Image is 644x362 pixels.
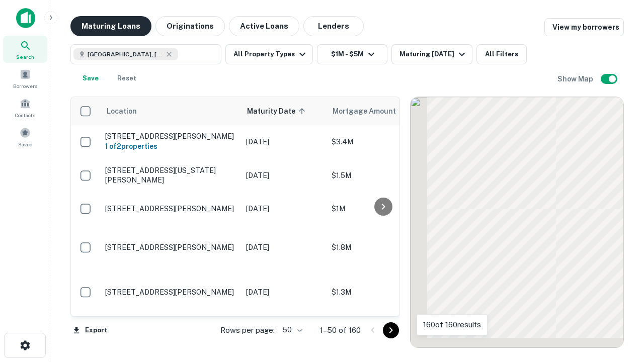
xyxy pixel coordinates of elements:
[303,16,364,36] button: Lenders
[74,68,107,88] button: Save your search to get updates of matches that match your search criteria.
[246,170,321,181] p: [DATE]
[105,166,236,184] p: [STREET_ADDRESS][US_STATE][PERSON_NAME]
[155,16,225,36] button: Originations
[111,68,143,88] button: Reset
[3,36,47,63] a: Search
[3,65,47,92] a: Borrowers
[100,97,241,125] th: Location
[105,204,236,213] p: [STREET_ADDRESS][PERSON_NAME]
[423,319,481,331] p: 160 of 160 results
[327,97,437,125] th: Mortgage Amount
[544,18,624,36] a: View my borrowers
[105,243,236,252] p: [STREET_ADDRESS][PERSON_NAME]
[594,282,644,330] iframe: Chat Widget
[246,287,321,298] p: [DATE]
[225,44,313,64] button: All Property Types
[105,132,236,141] p: [STREET_ADDRESS][PERSON_NAME]
[332,242,432,253] p: $1.8M
[411,97,623,347] div: 0 0
[70,323,110,338] button: Export
[106,105,137,117] span: Location
[399,48,468,60] div: Maturing [DATE]
[557,73,595,84] h6: Show Map
[383,322,399,338] button: Go to next page
[241,97,327,125] th: Maturity Date
[279,323,304,337] div: 50
[18,140,33,148] span: Saved
[320,324,361,336] p: 1–50 of 160
[229,16,299,36] button: Active Loans
[317,44,387,64] button: $1M - $5M
[332,203,432,214] p: $1M
[247,105,308,117] span: Maturity Date
[332,136,432,147] p: $3.4M
[3,94,47,121] a: Contacts
[391,44,472,64] button: Maturing [DATE]
[246,136,321,147] p: [DATE]
[16,53,34,61] span: Search
[246,242,321,253] p: [DATE]
[16,8,35,28] img: capitalize-icon.png
[220,324,275,336] p: Rows per page:
[246,203,321,214] p: [DATE]
[333,105,409,117] span: Mortgage Amount
[88,50,163,59] span: [GEOGRAPHIC_DATA], [GEOGRAPHIC_DATA], [GEOGRAPHIC_DATA]
[332,287,432,298] p: $1.3M
[15,111,35,119] span: Contacts
[332,170,432,181] p: $1.5M
[105,288,236,297] p: [STREET_ADDRESS][PERSON_NAME]
[70,16,151,36] button: Maturing Loans
[3,123,47,150] a: Saved
[13,82,37,90] span: Borrowers
[105,141,236,152] h6: 1 of 2 properties
[476,44,527,64] button: All Filters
